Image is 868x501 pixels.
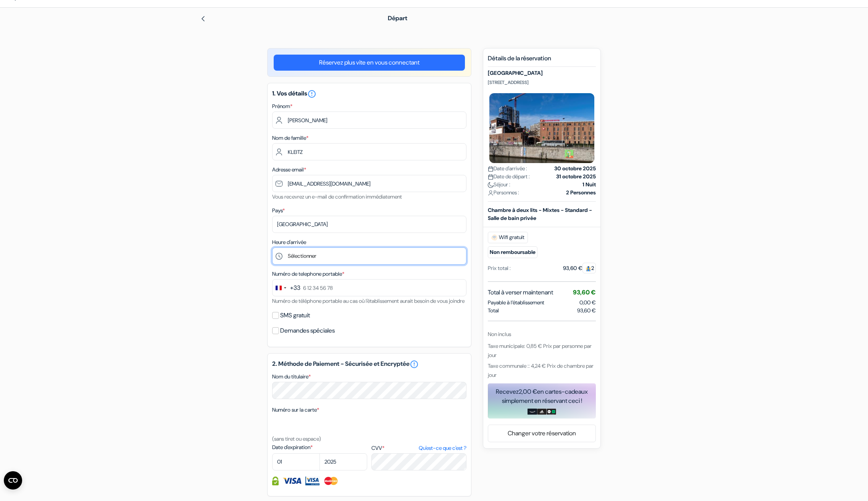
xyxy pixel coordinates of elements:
a: Qu'est-ce que c'est ? [419,444,466,452]
h5: 1. Vos détails [272,89,466,99]
span: Total à verser maintenant [488,288,553,297]
div: Non inclus [488,330,596,338]
img: guest.svg [586,266,591,272]
div: 93,60 € [563,264,596,272]
a: Réservez plus vite en vous connectant [274,55,465,71]
input: Entrer le nom de famille [272,143,466,160]
label: CVV [371,444,466,452]
img: adidas-card.png [537,409,547,415]
strong: 30 octobre 2025 [554,165,596,173]
span: Personnes : [488,189,519,197]
div: Prix total : [488,264,511,272]
label: Pays [272,207,285,215]
span: Séjour : [488,181,510,189]
span: Taxe communale :: 4,24 € Prix de chambre par jour [488,362,594,378]
input: Entrez votre prénom [272,112,466,129]
a: error_outline [410,360,419,369]
span: Wifi gratuit [488,232,528,243]
label: Numéro sur la carte [272,406,319,414]
a: Changer votre réservation [488,426,595,441]
small: Numéro de téléphone portable au cas où l'établissement aurait besoin de vous joindre [272,297,465,304]
a: error_outline [307,89,316,97]
img: left_arrow.svg [200,16,206,22]
strong: 2 Personnes [566,189,596,197]
img: moon.svg [488,182,494,188]
label: Numéro de telephone portable [272,270,344,278]
label: Nom de famille [272,134,308,142]
span: 93,60 € [573,288,596,296]
span: 2,00 € [519,388,537,396]
label: Demandes spéciales [280,325,335,336]
small: Non remboursable [488,246,537,258]
label: Date d'expiration [272,443,367,451]
p: [STREET_ADDRESS] [488,79,596,86]
label: SMS gratuit [280,310,310,321]
img: Visa [282,477,302,485]
h5: [GEOGRAPHIC_DATA] [488,70,596,76]
img: free_wifi.svg [491,234,497,241]
img: calendar.svg [488,174,494,180]
img: calendar.svg [488,166,494,172]
button: Change country, selected France (+33) [273,280,300,296]
strong: 31 octobre 2025 [556,173,596,181]
h5: Détails de la réservation [488,55,596,67]
img: Master Card [323,477,339,485]
h5: 2. Méthode de Paiement - Sécurisée et Encryptée [272,360,466,369]
small: (sans tiret ou espace) [272,435,321,442]
img: Information de carte de crédit entièrement encryptée et sécurisée [272,477,279,485]
label: Prénom [272,102,292,110]
strong: 1 Nuit [582,181,596,189]
span: 93,60 € [577,307,596,315]
div: Recevez en cartes-cadeaux simplement en réservant ceci ! [488,387,596,406]
span: Payable à l’établissement [488,299,544,307]
small: Vous recevrez un e-mail de confirmation immédiatement [272,193,402,200]
span: 0,00 € [579,299,596,306]
span: Départ [388,14,407,22]
b: Chambre à deux lits - Mixtes - Standard - Salle de bain privée [488,207,592,221]
span: Total [488,307,499,315]
div: +33 [290,283,300,293]
i: error_outline [307,89,316,99]
span: Taxe municipale: 0,85 € Prix par personne par jour [488,343,592,359]
button: Ouvrir le widget CMP [4,471,22,490]
img: uber-uber-eats-card.png [547,409,556,415]
label: Adresse email [272,166,306,174]
span: 2 [582,263,596,273]
img: Visa Electron [305,477,319,485]
input: Entrer adresse e-mail [272,175,466,192]
span: Date de départ : [488,173,530,181]
input: 6 12 34 56 78 [272,279,466,296]
label: Nom du titulaire [272,373,311,381]
img: user_icon.svg [488,190,494,196]
span: Date d'arrivée : [488,165,527,173]
label: Heure d'arrivée [272,238,306,246]
img: amazon-card-no-text.png [528,409,537,415]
